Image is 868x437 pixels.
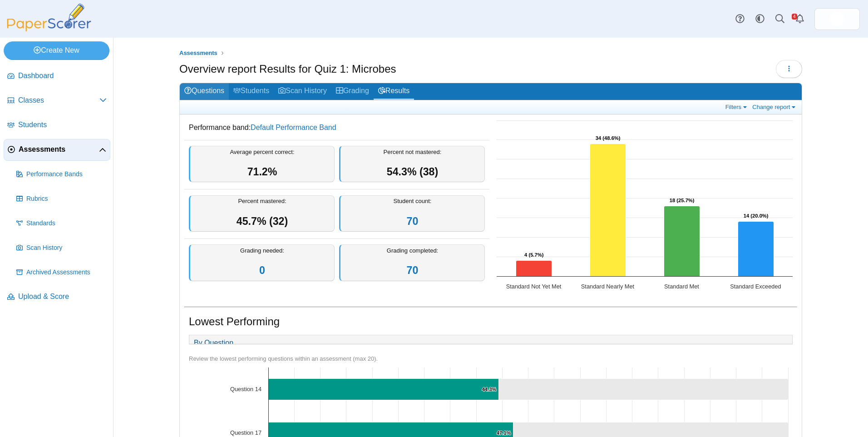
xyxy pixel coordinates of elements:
[177,48,220,59] a: Assessments
[4,65,110,87] a: Dashboard
[19,144,99,154] span: Assessments
[247,166,277,178] span: 71.2%
[664,206,700,277] path: Standard Met, 18. Overall Assessment Performance.
[492,116,797,298] svg: Interactive chart
[13,164,110,185] a: Performance Bands
[524,252,544,258] text: 4 (5.7%)
[407,215,419,227] a: 70
[237,215,288,227] span: 45.7% (32)
[13,213,110,234] a: Standards
[13,237,110,259] a: Scan History
[189,195,335,232] div: Percent mastered:
[730,283,781,290] text: Standard Exceeded
[184,116,489,139] dd: Performance band:
[4,41,109,60] a: Create New
[189,146,335,183] div: Average percent correct:
[189,244,335,281] div: Grading needed:
[750,103,799,111] a: Change report
[590,144,626,277] path: Standard Nearly Met, 34. Overall Assessment Performance.
[670,198,695,203] text: 18 (25.7%)
[407,264,419,276] a: 70
[664,283,699,290] text: Standard Met
[189,355,793,363] div: Review the lowest performing questions within an assessment (max 20).
[229,83,274,100] a: Students
[4,286,110,308] a: Upload & Score
[790,9,810,29] a: Alerts
[492,116,797,298] div: Chart. Highcharts interactive chart.
[387,166,438,178] span: 54.3% (38)
[499,378,789,400] path: Question 14, 55.7. .
[339,244,485,281] div: Grading completed:
[4,25,94,33] a: PaperScorer
[4,114,110,136] a: Students
[269,378,499,400] path: Question 14, 44.3%. % of Points Earned.
[26,243,107,253] span: Scan History
[13,262,110,283] a: Archived Assessments
[744,213,769,218] text: 14 (20.0%)
[18,120,107,130] span: Students
[251,124,336,131] a: Default Performance Band
[4,90,110,112] a: Classes
[339,146,485,183] div: Percent not mastered:
[4,4,94,31] img: PaperScorer
[230,386,261,392] text: Question 14
[516,261,552,277] path: Standard Not Yet Met, 4. Overall Assessment Performance.
[814,8,860,30] a: ps.hreErqNOxSkiDGg1
[18,292,107,302] span: Upload & Score
[274,83,331,100] a: Scan History
[738,222,774,277] path: Standard Exceeded, 14. Overall Assessment Performance.
[189,314,280,329] h1: Lowest Performing
[230,429,261,436] text: Question 17
[180,83,229,100] a: Questions
[18,71,107,81] span: Dashboard
[723,103,751,111] a: Filters
[581,283,635,290] text: Standard Nearly Met
[13,188,110,210] a: Rubrics
[18,95,99,105] span: Classes
[830,12,844,26] span: Micah Willis
[331,83,374,100] a: Grading
[26,219,107,228] span: Standards
[4,139,110,161] a: Assessments
[497,430,511,436] text: 47.1%
[506,283,562,290] text: Standard Not Yet Met
[482,387,497,392] text: 44.3%
[830,12,844,26] img: ps.hreErqNOxSkiDGg1
[26,268,107,277] span: Archived Assessments
[179,61,396,77] h1: Overview report Results for Quiz 1: Microbes
[26,194,107,204] span: Rubrics
[374,83,414,100] a: Results
[26,170,107,179] span: Performance Bands
[259,264,265,276] a: 0
[596,135,621,141] text: 34 (48.6%)
[179,50,217,56] span: Assessments
[339,195,485,232] div: Student count:
[189,335,238,351] a: By Question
